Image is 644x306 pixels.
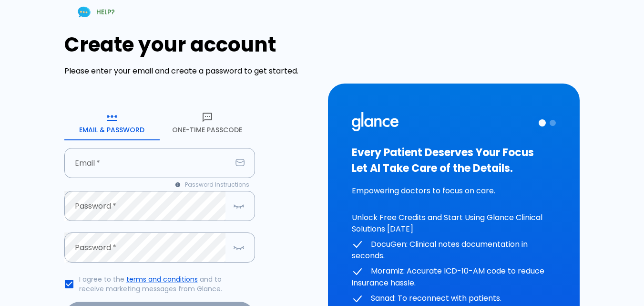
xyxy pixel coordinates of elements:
[352,145,556,176] h3: Every Patient Deserves Your Focus Let AI Take Care of the Details.
[64,33,317,56] h1: Create your account
[126,274,198,284] a: terms and conditions
[64,65,317,77] p: Please enter your email and create a password to get started.
[76,4,92,21] img: Chat Support
[170,178,255,191] button: Password Instructions
[352,293,556,305] p: Sanad: To reconnect with patients.
[79,274,247,294] p: I agree to the and to receive marketing messages from Glance.
[352,212,556,235] p: Unlock Free Credits and Start Using Glance Clinical Solutions [DATE]
[160,106,255,140] button: One-Time Passcode
[185,180,249,190] span: Password Instructions
[352,265,556,289] p: Moramiz: Accurate ICD-10-AM code to reduce insurance hassle.
[64,106,160,140] button: Email & Password
[352,185,556,197] p: Empowering doctors to focus on care.
[64,148,232,178] input: your.email@example.com
[352,239,556,262] p: DocuGen: Clinical notes documentation in seconds.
